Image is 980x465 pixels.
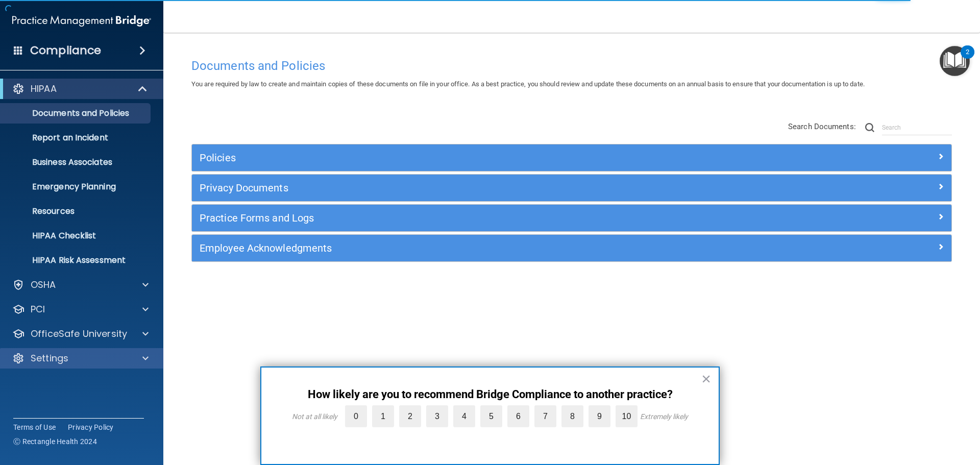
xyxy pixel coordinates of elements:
div: 2 [966,52,969,65]
label: 7 [534,405,556,427]
label: 6 [507,405,529,427]
label: 1 [372,405,394,427]
label: 4 [453,405,475,427]
p: HIPAA Risk Assessment [7,255,146,265]
p: Documents and Policies [7,108,146,118]
img: ic-search.3b580494.png [865,123,874,132]
a: Privacy Policy [68,422,114,432]
span: Ⓒ Rectangle Health 2024 [13,436,97,447]
label: 2 [399,405,421,427]
p: Business Associates [7,157,146,167]
h5: Policies [200,152,754,163]
label: 5 [480,405,502,427]
input: Search [882,120,952,135]
h5: Employee Acknowledgments [200,242,754,254]
h5: Practice Forms and Logs [200,212,754,224]
label: 8 [561,405,583,427]
span: Search Documents: [788,122,856,131]
label: 9 [589,405,610,427]
p: Report an Incident [7,133,146,143]
p: OfficeSafe University [31,328,127,340]
p: PCI [31,303,45,315]
iframe: Drift Widget Chat Controller [803,393,968,433]
button: Close [701,371,711,387]
p: Resources [7,206,146,216]
p: How likely are you to recommend Bridge Compliance to another practice? [282,388,698,401]
p: HIPAA Checklist [7,231,146,241]
label: 10 [616,405,638,427]
p: OSHA [31,279,56,291]
p: Settings [31,352,68,364]
h4: Compliance [30,43,101,58]
img: PMB logo [12,11,151,31]
div: Extremely likely [640,412,688,421]
span: You are required by law to create and maintain copies of these documents on file in your office. ... [191,80,865,88]
button: Open Resource Center, 2 new notifications [940,46,970,76]
h4: Documents and Policies [191,59,952,72]
a: Terms of Use [13,422,56,432]
label: 3 [426,405,448,427]
p: Emergency Planning [7,182,146,192]
label: 0 [345,405,367,427]
p: HIPAA [31,83,57,95]
h5: Privacy Documents [200,182,754,193]
div: Not at all likely [292,412,337,421]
